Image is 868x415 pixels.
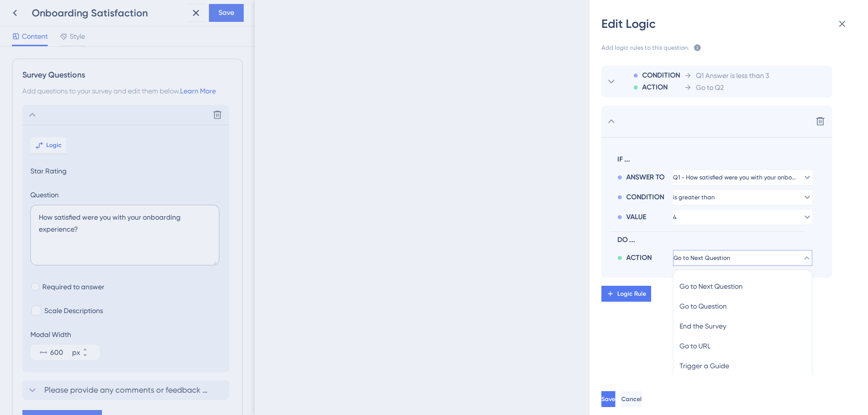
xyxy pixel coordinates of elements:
[642,82,668,93] span: ACTION
[679,320,726,332] span: End the Survey
[626,171,665,183] span: ANSWER TO
[617,154,808,166] span: IF ...
[626,191,664,203] span: CONDITION
[673,209,812,225] button: 4
[679,280,743,292] span: Go to Next Question
[679,340,711,352] span: Go to URL
[673,169,812,185] button: Q1 - How satisfied were you with your onboarding experience?
[673,193,715,201] span: is greater than
[642,70,680,82] span: CONDITION
[679,316,806,336] button: End the Survey
[601,395,615,403] span: Save
[679,296,806,316] button: Go to Question
[621,395,642,403] span: Cancel
[626,252,652,264] span: ACTION
[696,82,724,93] span: Go to Q2
[601,44,689,54] span: Add logic rules to this question.
[601,16,856,32] div: Edit Logic
[696,70,769,82] span: Q1 Answer is less than 3
[679,356,806,376] button: Trigger a Guide
[673,250,812,266] button: Go to Next Question
[601,286,651,302] button: Logic Rule
[673,213,676,221] span: 4
[673,173,798,181] span: Q1 - How satisfied were you with your onboarding experience?
[679,336,806,356] button: Go to URL
[621,391,642,407] button: Cancel
[601,391,615,407] button: Save
[679,276,806,296] button: Go to Next Question
[674,254,730,262] span: Go to Next Question
[679,300,727,312] span: Go to Question
[617,234,808,246] span: DO ...
[617,290,646,298] span: Logic Rule
[626,211,646,223] span: VALUE
[679,360,729,372] span: Trigger a Guide
[673,189,812,205] button: is greater than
